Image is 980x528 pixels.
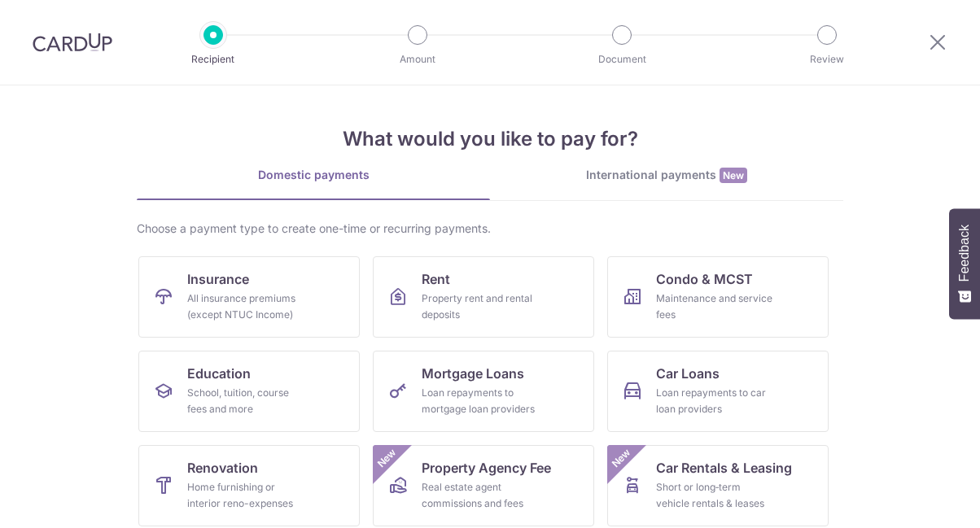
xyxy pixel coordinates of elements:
div: Real estate agent commissions and fees [422,479,539,512]
a: InsuranceAll insurance premiums (except NTUC Income) [138,256,360,338]
span: Car Rentals & Leasing [656,458,792,478]
a: RenovationHome furnishing or interior reno-expenses [138,445,360,526]
a: Property Agency FeeReal estate agent commissions and feesNew [373,445,594,526]
div: School, tuition, course fees and more [187,385,304,417]
span: New [720,168,747,183]
span: Education [187,364,251,383]
p: Review [767,51,887,68]
span: Condo & MCST [656,269,753,289]
h4: What would you like to pay for? [137,124,843,154]
span: New [608,445,635,472]
div: Maintenance and service fees [656,290,773,323]
div: Loan repayments to car loan providers [656,385,773,417]
a: Car LoansLoan repayments to car loan providers [607,351,829,432]
div: Home furnishing or interior reno-expenses [187,479,304,512]
div: Property rent and rental deposits [422,290,539,323]
div: All insurance premiums (except NTUC Income) [187,290,304,323]
div: International payments [490,167,843,184]
a: EducationSchool, tuition, course fees and more [138,351,360,432]
p: Document [562,51,682,68]
a: Car Rentals & LeasingShort or long‑term vehicle rentals & leasesNew [607,445,829,526]
div: Short or long‑term vehicle rentals & leases [656,479,773,512]
a: RentProperty rent and rental deposits [373,256,594,338]
p: Recipient [153,51,273,68]
span: Insurance [187,269,249,289]
button: Feedback - Show survey [949,208,980,319]
img: CardUp [33,33,112,52]
span: Renovation [187,458,258,478]
span: Mortgage Loans [422,364,524,383]
a: Mortgage LoansLoan repayments to mortgage loan providers [373,351,594,432]
span: Feedback [957,225,972,281]
div: Loan repayments to mortgage loan providers [422,385,539,417]
span: Property Agency Fee [422,458,551,478]
div: Choose a payment type to create one-time or recurring payments. [137,220,843,237]
span: Rent [422,269,450,289]
div: Domestic payments [137,167,490,183]
p: Amount [357,51,478,68]
span: New [374,445,400,472]
a: Condo & MCSTMaintenance and service fees [607,256,829,338]
span: Car Loans [656,364,720,383]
